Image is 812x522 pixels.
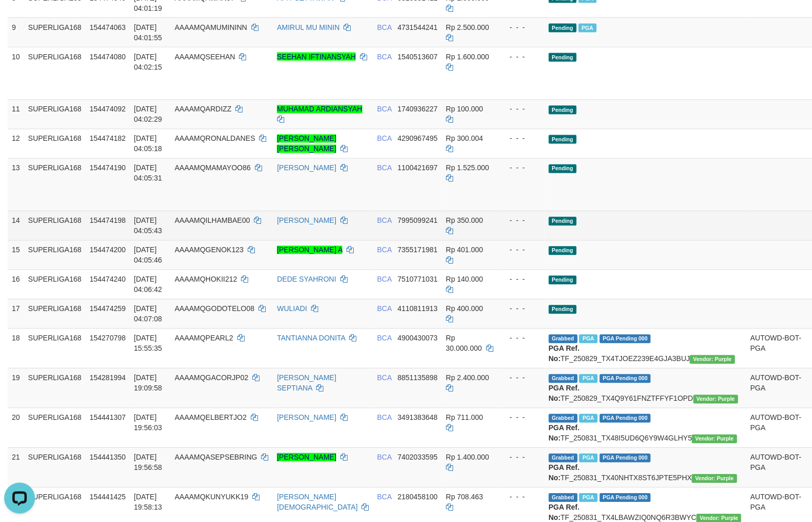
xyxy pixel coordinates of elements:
[502,413,541,423] div: - - -
[90,305,126,313] span: 154474259
[175,135,255,143] span: AAAAMQRONALDANES
[175,164,251,172] span: AAAAMQMAMAYOO86
[277,105,362,113] a: MUHAMAD ARDIANSYAH
[277,135,336,153] a: [PERSON_NAME] [PERSON_NAME]
[502,304,541,314] div: - - -
[277,305,307,313] a: WULIADI
[8,299,24,329] td: 17
[24,368,86,408] td: SUPERLIGA168
[549,424,580,443] b: PGA Ref. No:
[549,503,580,522] b: PGA Ref. No:
[549,384,580,403] b: PGA Ref. No:
[502,373,541,383] div: - - -
[377,493,392,501] span: BCA
[175,105,231,113] span: AAAAMQARDIZZ
[446,53,489,61] span: Rp 1.600.000
[175,23,247,31] span: AAAAMQAMUMININN
[502,245,541,255] div: - - -
[446,414,483,422] span: Rp 711.000
[398,23,438,31] span: Copy 4731544241 to clipboard
[398,164,438,172] span: Copy 1100421697 to clipboard
[579,24,597,32] span: Marked by aafchoeunmanni
[134,105,162,124] span: [DATE] 04:02:29
[398,374,438,382] span: Copy 8851135898 to clipboard
[175,453,257,462] span: AAAAMQASEPSEBRING
[24,270,86,299] td: SUPERLIGA168
[90,493,126,501] span: 154441425
[549,345,580,363] b: PGA Ref. No:
[8,329,24,368] td: 18
[134,493,162,512] span: [DATE] 19:58:13
[398,246,438,254] span: Copy 7355171981 to clipboard
[134,334,162,353] span: [DATE] 15:55:35
[377,305,392,313] span: BCA
[502,333,541,344] div: - - -
[24,47,86,100] td: SUPERLIGA168
[277,334,345,342] a: TANTIANNA DONITA
[134,53,162,71] span: [DATE] 04:02:15
[398,493,438,501] span: Copy 2180458100 to clipboard
[549,135,577,144] span: Pending
[90,374,126,382] span: 154281994
[545,329,747,368] td: TF_250829_TX4TJOEZ239E4GJA3BUJ
[277,275,336,284] a: DEDE SYAHRONI
[134,164,162,183] span: [DATE] 04:05:31
[398,275,438,284] span: Copy 7510771031 to clipboard
[175,217,250,225] span: AAAAMQILHAMBAE00
[549,464,580,482] b: PGA Ref. No:
[134,275,162,294] span: [DATE] 04:06:42
[398,53,438,61] span: Copy 1540513607 to clipboard
[277,217,336,225] a: [PERSON_NAME]
[90,53,126,61] span: 154474080
[549,335,578,344] span: Grabbed
[446,334,482,353] span: Rp 30.000.000
[277,23,340,31] a: AMIRUL MU MININ
[175,53,235,61] span: AAAAMQSEEHAN
[134,305,162,323] span: [DATE] 04:07:08
[175,275,237,284] span: AAAAMQHOKII212
[690,355,735,364] span: Vendor URL: https://trx4.1velocity.biz
[545,448,747,487] td: TF_250831_TX40NHTX8ST6JPTE5PHX
[545,408,747,448] td: TF_250831_TX48I5UD6Q6Y9W4GLHY5
[24,129,86,158] td: SUPERLIGA168
[502,22,541,32] div: - - -
[549,165,577,173] span: Pending
[600,374,651,383] span: PGA Pending
[377,453,392,462] span: BCA
[134,23,162,42] span: [DATE] 04:01:55
[549,217,577,226] span: Pending
[502,492,541,502] div: - - -
[377,275,392,284] span: BCA
[446,453,489,462] span: Rp 1.400.000
[398,217,438,225] span: Copy 7995099241 to clipboard
[549,494,578,502] span: Grabbed
[8,368,24,408] td: 19
[579,374,597,383] span: Marked by aafnonsreyleab
[502,216,541,226] div: - - -
[549,247,577,255] span: Pending
[398,453,438,462] span: Copy 7402033595 to clipboard
[24,18,86,47] td: SUPERLIGA168
[134,217,162,235] span: [DATE] 04:05:43
[8,211,24,240] td: 14
[277,374,336,393] a: [PERSON_NAME] SEPTIANA
[90,334,126,342] span: 154270798
[377,414,392,422] span: BCA
[24,100,86,129] td: SUPERLIGA168
[175,246,244,254] span: AAAAMQGENOK123
[8,408,24,448] td: 20
[90,164,126,172] span: 154474190
[8,129,24,158] td: 12
[90,217,126,225] span: 154474198
[134,135,162,153] span: [DATE] 04:05:18
[549,454,578,463] span: Grabbed
[377,334,392,342] span: BCA
[90,453,126,462] span: 154441350
[90,23,126,31] span: 154474063
[175,305,254,313] span: AAAAMQGODOTELO08
[545,368,747,408] td: TF_250829_TX4Q9Y61FNZTFFYF1OPD
[24,211,86,240] td: SUPERLIGA168
[600,335,651,344] span: PGA Pending
[134,414,162,432] span: [DATE] 19:56:03
[24,158,86,211] td: SUPERLIGA168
